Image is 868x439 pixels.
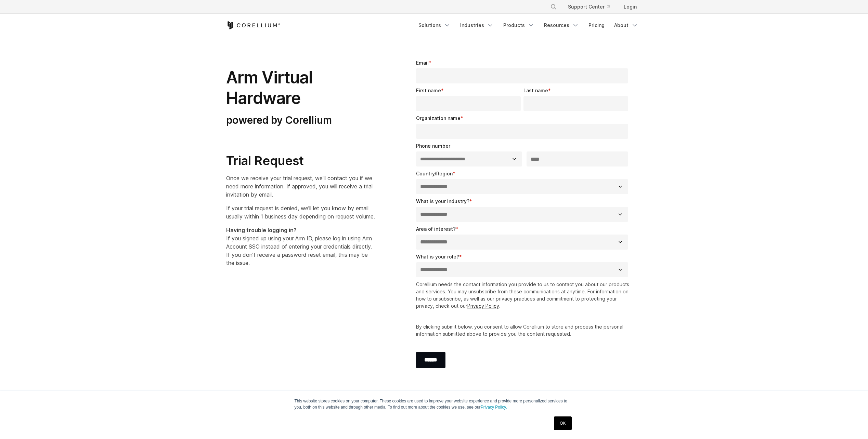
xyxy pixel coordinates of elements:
[523,88,548,93] span: Last name
[414,19,642,31] div: Navigation Menu
[562,1,616,13] a: Support Center
[584,19,609,31] a: Pricing
[226,114,375,127] h3: powered by Corellium
[226,67,375,108] h1: Arm Virtual Hardware
[416,323,631,337] p: By clicking submit below, you consent to allow Corellium to store and process the personal inform...
[416,226,456,232] span: Area of interest?
[416,171,453,176] span: Country/Region
[226,227,372,266] span: If you signed up using your Arm ID, please log in using Arm Account SSO instead of entering your ...
[416,198,469,204] span: What is your industry?
[540,19,583,31] a: Resources
[416,60,429,66] span: Email
[610,19,642,31] a: About
[416,88,441,93] span: First name
[481,405,507,410] a: Privacy Policy.
[456,19,498,31] a: Industries
[416,115,461,121] span: Organization name
[416,281,631,309] p: Corellium needs the contact information you provide to us to contact you about our products and s...
[618,1,642,13] a: Login
[226,227,297,234] strong: Having trouble logging in?
[542,1,642,13] div: Navigation Menu
[499,19,539,31] a: Products
[467,303,499,309] a: Privacy Policy
[554,416,571,430] a: OK
[226,21,281,29] a: Corellium Home
[295,398,574,410] p: This website stores cookies on your computer. These cookies are used to improve your website expe...
[414,19,455,31] a: Solutions
[226,175,373,198] span: Once we receive your trial request, we'll contact you if we need more information. If approved, y...
[226,205,375,220] span: If your trial request is denied, we'll let you know by email usually within 1 business day depend...
[226,153,375,169] h2: Trial Request
[547,1,560,13] button: Search
[416,254,459,260] span: What is your role?
[416,143,450,149] span: Phone number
